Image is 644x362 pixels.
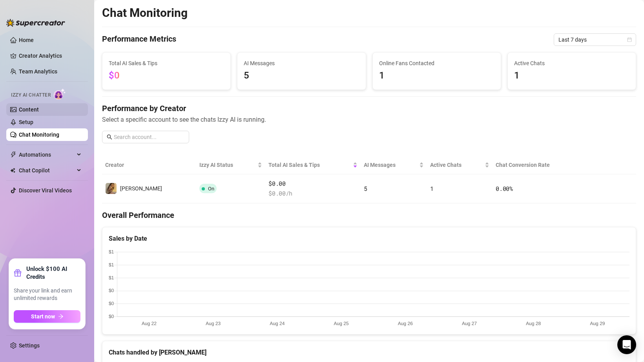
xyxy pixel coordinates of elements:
[6,19,65,27] img: logo-BBDzfeDw.svg
[58,314,64,319] span: arrow-right
[102,210,636,221] h4: Overall Performance
[514,59,629,68] span: Active Chats
[14,287,80,302] span: Share your link and earn unlimited rewards
[102,33,176,46] h4: Performance Metrics
[10,168,15,173] img: Chat Copilot
[19,164,75,177] span: Chat Copilot
[496,185,513,192] span: 0.00 %
[627,37,632,42] span: calendar
[19,187,72,194] a: Discover Viral Videos
[102,115,636,124] span: Select a specific account to see the chats Izzy AI is running.
[493,156,583,174] th: Chat Conversion Rate
[19,68,57,75] a: Team Analytics
[19,148,75,161] span: Automations
[120,185,162,192] span: [PERSON_NAME]
[107,134,112,140] span: search
[361,156,427,174] th: AI Messages
[14,310,80,323] button: Start nowarrow-right
[244,68,359,83] span: 5
[268,189,358,198] span: $ 0.00 /h
[106,183,117,194] img: ana
[102,5,188,20] h2: Chat Monitoring
[114,133,184,141] input: Search account...
[379,59,494,68] span: Online Fans Contacted
[265,156,361,174] th: Total AI Sales & Tips
[19,37,34,43] a: Home
[14,269,22,277] span: gift
[19,119,33,125] a: Setup
[31,313,55,320] span: Start now
[268,179,358,188] span: $0.00
[364,185,367,192] span: 5
[430,161,483,169] span: Active Chats
[109,70,120,81] span: $0
[427,156,493,174] th: Active Chats
[19,106,39,113] a: Content
[199,161,256,169] span: Izzy AI Status
[208,186,214,192] span: On
[54,88,66,100] img: AI Chatter
[19,132,59,138] a: Chat Monitoring
[617,335,636,354] div: Open Intercom Messenger
[109,234,629,243] div: Sales by Date
[379,68,494,83] span: 1
[430,185,434,192] span: 1
[26,265,80,281] strong: Unlock $100 AI Credits
[558,34,631,46] span: Last 7 days
[109,347,629,357] div: Chats handled by [PERSON_NAME]
[19,49,82,62] a: Creator Analytics
[19,342,40,349] a: Settings
[364,161,418,169] span: AI Messages
[109,59,224,68] span: Total AI Sales & Tips
[102,156,196,174] th: Creator
[268,161,351,169] span: Total AI Sales & Tips
[11,91,51,99] span: Izzy AI Chatter
[196,156,265,174] th: Izzy AI Status
[514,68,629,83] span: 1
[102,103,636,114] h4: Performance by Creator
[10,152,16,158] span: thunderbolt
[244,59,359,68] span: AI Messages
